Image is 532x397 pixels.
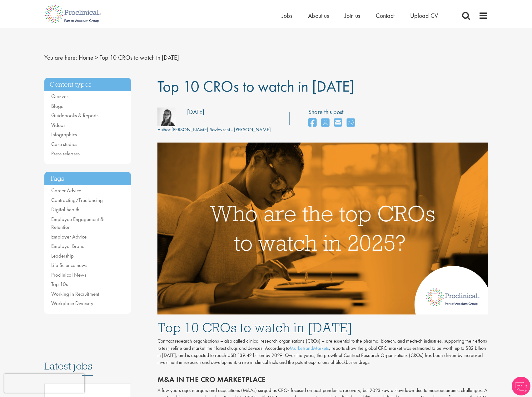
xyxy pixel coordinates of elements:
a: Contracting/Freelancing [51,197,103,204]
span: Author: [157,126,172,133]
a: breadcrumb link [79,53,93,62]
a: share on email [334,116,342,130]
div: [PERSON_NAME] Savlovschi - [PERSON_NAME] [157,126,271,133]
h1: Top 10 CROs to watch in [DATE] [157,321,488,334]
label: Share this post [308,108,358,117]
a: Digital health [51,206,79,213]
a: MarketsandMarkets [290,345,329,351]
a: Employer Advice [51,233,87,240]
span: > [95,53,98,62]
p: Contract research organisations – also called clinical research organisations (CROs) – are essent... [157,338,488,366]
a: Quizzes [51,93,68,100]
a: Guidebooks & Reports [51,112,98,119]
h3: Latest jobs [44,345,131,376]
a: Working in Recruitment [51,290,99,297]
a: Upload CV [410,12,438,20]
a: Join us [345,12,360,20]
a: Employer Brand [51,243,85,249]
a: Life Science news [51,262,87,269]
a: Career Advice [51,187,81,194]
h2: M&A in the CRO marketplace [157,375,488,384]
a: Case studies [51,141,77,148]
a: Employee Engagement & Retention [51,216,104,231]
div: [DATE] [187,108,204,117]
a: Contact [376,12,395,20]
h3: Content types [44,78,131,91]
img: Chatbot [512,377,530,395]
iframe: reCAPTCHA [4,374,84,393]
h3: Tags [44,172,131,185]
a: Workplace Diversity [51,300,93,307]
span: Top 10 CROs to watch in [DATE] [100,53,179,62]
span: Top 10 CROs to watch in [DATE] [157,76,354,96]
img: Top 10 CROs 2025| Proclinical [157,143,488,314]
a: share on twitter [321,116,329,130]
a: Infographics [51,131,77,138]
a: Leadership [51,252,74,259]
a: Proclinical News [51,271,86,278]
a: share on facebook [308,116,316,130]
a: share on whats app [347,116,355,130]
a: Videos [51,122,65,128]
a: Blogs [51,103,63,109]
img: fff6768c-7d58-4950-025b-08d63f9598ee [157,108,176,126]
span: You are here: [44,53,77,62]
a: Press releases [51,150,80,157]
a: Jobs [282,12,292,20]
a: Top 10s [51,281,68,288]
a: About us [308,12,329,20]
